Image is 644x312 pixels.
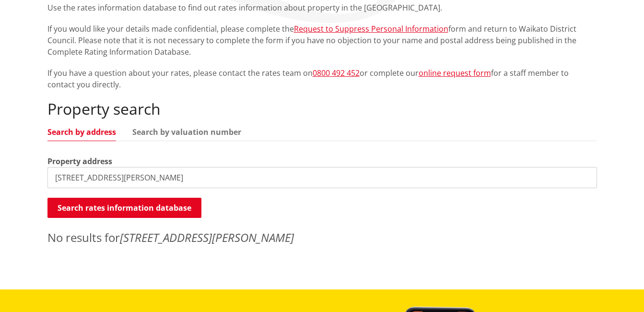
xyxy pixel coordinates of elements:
button: Search rates information database [47,198,201,218]
a: Search by valuation number [132,128,241,136]
a: 0800 492 452 [313,68,360,78]
em: [STREET_ADDRESS][PERSON_NAME] [120,229,294,245]
p: If you have a question about your rates, please contact the rates team on or complete our for a s... [47,67,597,90]
p: If you would like your details made confidential, please complete the form and return to Waikato ... [47,23,597,58]
input: e.g. Duke Street NGARUAWAHIA [47,167,597,188]
label: Property address [47,156,112,167]
p: Use the rates information database to find out rates information about property in the [GEOGRAPHI... [47,2,597,13]
h2: Property search [47,100,597,118]
a: Search by address [47,128,116,136]
p: No results for [47,229,597,246]
iframe: Messenger Launcher [600,272,634,306]
a: online request form [419,68,491,78]
a: Request to Suppress Personal Information [294,24,448,34]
